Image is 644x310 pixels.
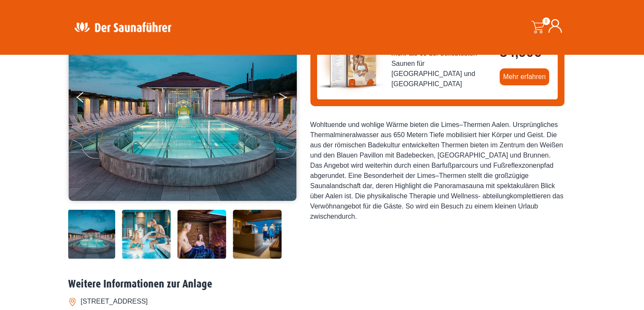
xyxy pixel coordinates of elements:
[500,45,541,60] bdi: 34,90
[68,278,576,291] h2: Weitere Informationen zur Anlage
[500,68,549,85] a: Mehr erfahren
[68,295,576,308] li: [STREET_ADDRESS]
[392,38,493,89] span: Saunaführer Süd 2025/2026 - mit mehr als 60 der beliebtesten Saunen für [GEOGRAPHIC_DATA] und [GE...
[317,28,385,96] img: der-saunafuehrer-2025-sued.jpg
[77,88,98,110] button: Previous
[533,45,541,60] span: €
[542,17,550,25] span: 0
[310,120,564,222] div: Wohltuende und wohlige Wärme bieten die Limes–Thermen Aalen. Ursprüngliches Thermalmineralwasser ...
[278,88,299,110] button: Next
